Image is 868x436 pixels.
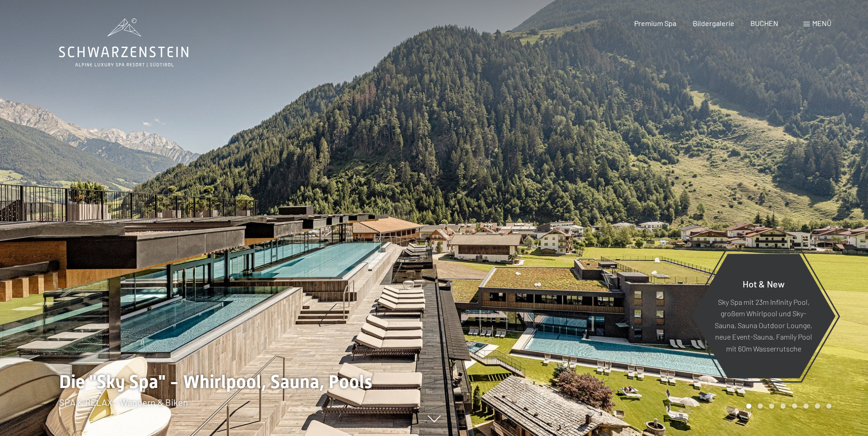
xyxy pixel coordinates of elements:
div: Carousel Page 4 [781,404,786,409]
p: Sky Spa mit 23m Infinity Pool, großem Whirlpool und Sky-Sauna, Sauna Outdoor Lounge, neue Event-S... [714,296,813,354]
div: Carousel Page 5 [792,404,797,409]
div: Carousel Page 1 (Current Slide) [746,404,751,409]
div: Carousel Page 8 [826,404,831,409]
a: BUCHEN [750,19,778,27]
div: Carousel Page 7 [815,404,820,409]
a: Bildergalerie [693,19,734,27]
span: Menü [812,19,831,27]
div: Carousel Pagination [743,404,831,409]
a: Hot & New Sky Spa mit 23m Infinity Pool, großem Whirlpool und Sky-Sauna, Sauna Outdoor Lounge, ne... [691,253,836,379]
div: Carousel Page 3 [769,404,774,409]
div: Carousel Page 2 [758,404,763,409]
div: Carousel Page 6 [803,404,809,409]
a: Premium Spa [634,19,676,27]
span: Hot & New [743,278,785,289]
